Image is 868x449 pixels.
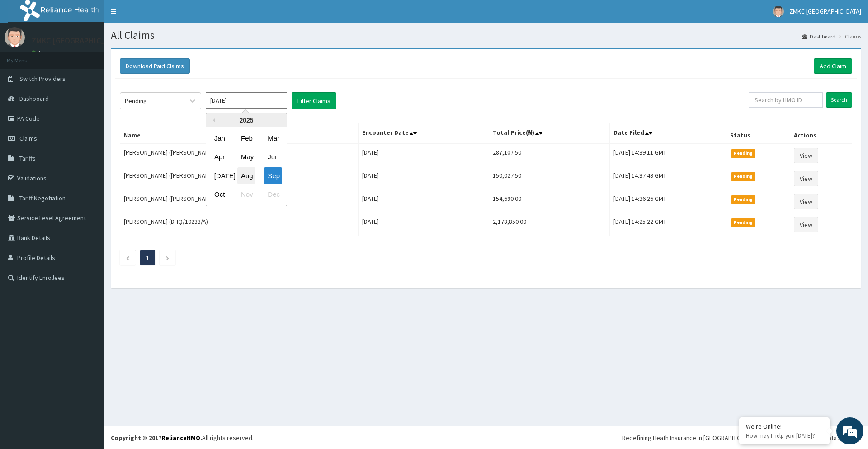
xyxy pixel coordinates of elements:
img: User Image [773,6,784,17]
span: Switch Providers [19,75,66,83]
td: [PERSON_NAME] ([PERSON_NAME]/10020/A) [120,144,359,167]
a: Page 1 is your current page [146,254,149,262]
p: How may I help you today? [746,432,823,440]
td: 287,107.50 [489,144,609,167]
td: [DATE] 14:25:22 GMT [610,213,726,236]
td: [DATE] [359,144,489,167]
td: [DATE] 14:36:26 GMT [610,190,726,213]
div: Choose July 2025 [211,167,229,184]
th: Date Filed [610,123,726,144]
div: We're Online! [746,422,823,430]
img: User Image [5,27,25,47]
button: Filter Claims [292,92,336,109]
div: Choose August 2025 [237,167,255,184]
a: View [794,148,818,163]
div: Choose September 2025 [264,167,282,184]
div: Choose January 2025 [211,130,229,147]
td: 150,027.50 [489,167,609,190]
td: [PERSON_NAME] ([PERSON_NAME]/10020/A) [120,190,359,213]
a: Dashboard [802,33,835,40]
span: Pending [731,172,756,180]
a: Online [32,49,53,56]
textarea: Type your message and hit 'Enter' [5,247,172,279]
td: [DATE] 14:39:11 GMT [610,144,726,167]
div: month 2025-09 [206,129,287,204]
span: Tariffs [19,154,36,162]
td: 154,690.00 [489,190,609,213]
td: [PERSON_NAME] ([PERSON_NAME]/10020/A) [120,167,359,190]
th: Encounter Date [359,123,489,144]
span: Claims [19,134,37,142]
p: ZMKC [GEOGRAPHIC_DATA] [32,37,127,45]
span: Pending [731,149,756,157]
th: Actions [790,123,852,144]
div: Redefining Heath Insurance in [GEOGRAPHIC_DATA] using Telemedicine and Data Science! [622,433,861,442]
div: Choose February 2025 [237,130,255,147]
span: Tariff Negotiation [19,194,66,202]
footer: All rights reserved. [104,426,868,449]
div: Minimize live chat window [148,5,170,26]
li: Claims [836,33,861,40]
a: Next page [165,254,170,262]
input: Search [826,92,852,108]
div: Chat with us now [47,51,152,62]
span: We're online! [52,114,125,205]
td: [PERSON_NAME] (DHQ/10233/A) [120,213,359,236]
a: View [794,171,818,186]
div: Pending [125,96,147,105]
span: Pending [731,195,756,203]
h1: All Claims [111,29,861,41]
span: ZMKC [GEOGRAPHIC_DATA] [789,7,861,15]
a: Previous page [126,254,130,262]
a: Add Claim [814,58,852,74]
div: Choose April 2025 [211,149,229,165]
button: Download Paid Claims [120,58,190,74]
div: Choose October 2025 [211,186,229,203]
span: Dashboard [19,95,49,103]
div: Choose May 2025 [237,149,255,165]
span: Pending [731,218,756,227]
strong: Copyright © 2017 . [111,434,202,442]
td: [DATE] [359,167,489,190]
a: View [794,217,818,232]
div: 2025 [206,113,287,127]
a: View [794,194,818,209]
img: d_794563401_company_1708531726252_794563401 [17,45,37,68]
input: Search by HMO ID [749,92,823,108]
td: [DATE] [359,213,489,236]
td: [DATE] [359,190,489,213]
th: Name [120,123,359,144]
div: Choose June 2025 [264,149,282,165]
td: [DATE] 14:37:49 GMT [610,167,726,190]
th: Status [726,123,790,144]
input: Select Month and Year [206,92,287,109]
div: Choose March 2025 [264,130,282,147]
a: RelianceHMO [161,434,200,442]
td: 2,178,850.00 [489,213,609,236]
button: Previous Year [211,118,215,123]
th: Total Price(₦) [489,123,609,144]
